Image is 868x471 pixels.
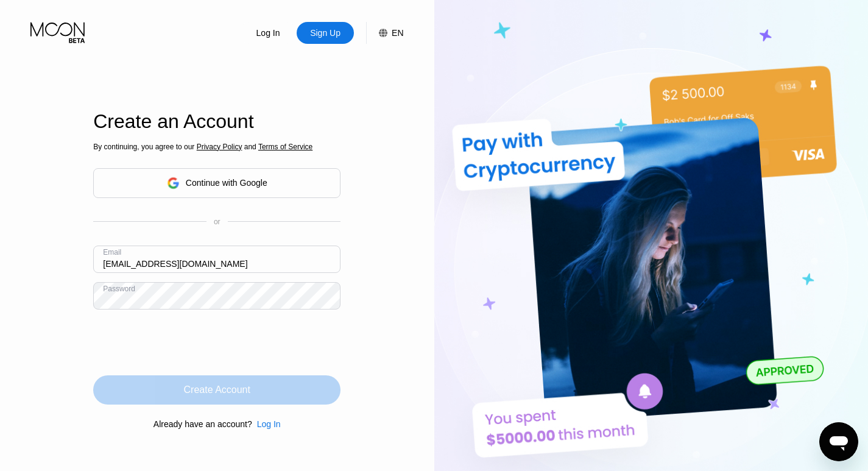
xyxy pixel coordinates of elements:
div: EN [366,22,403,44]
div: Log In [239,22,297,44]
iframe: Button to launch messaging window [819,422,858,461]
div: Sign Up [309,27,342,39]
div: EN [392,28,403,38]
span: and [242,143,258,151]
div: Already have an account? [153,419,252,429]
iframe: reCAPTCHA [93,319,278,366]
div: Continue with Google [186,178,267,188]
div: Sign Up [297,22,354,44]
div: By continuing, you agree to our [93,143,340,151]
div: or [214,218,221,226]
span: Terms of Service [258,143,312,151]
div: Log In [257,419,281,429]
div: Log In [255,27,281,39]
div: Create Account [93,375,340,405]
span: Privacy Policy [197,143,242,151]
div: Continue with Google [93,168,340,198]
div: Log In [252,419,281,429]
div: Password [103,285,135,293]
div: Email [103,248,121,257]
div: Create Account [184,384,250,396]
div: Create an Account [93,110,340,133]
